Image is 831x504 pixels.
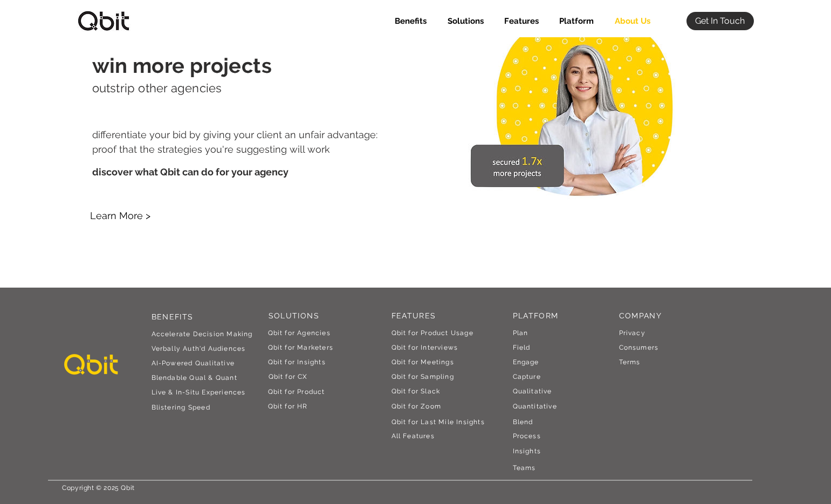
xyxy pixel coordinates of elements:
a: Qbit for Product [268,388,325,396]
a: Learn More > [78,206,163,225]
a: Qualitative [513,387,552,395]
span: Blistering Spee [152,404,206,411]
a: PLATFORM [513,311,559,320]
a: About Us [602,12,658,30]
span: win more projects [92,53,272,78]
p: Platform [554,12,599,30]
a: Insights [513,447,541,455]
a: Qbit for Last Mile Insights [392,418,485,426]
a: AI-Powered Qualitative [152,359,235,367]
img: qbitlogo-border.jpg [77,11,131,31]
a: Blend [513,418,533,426]
a: Qbit for HR [268,403,308,410]
a: Teams [513,464,536,472]
a: Terms [619,358,641,366]
a: FEATURES [392,311,436,320]
a: Qbit for CX [269,373,308,380]
a: Qbit for Meetings [392,358,454,366]
span: alitative [205,359,235,367]
p: Solutions [442,12,489,30]
p: Benefits [389,12,432,30]
a: Quantitative [513,403,557,410]
a: Benefits [382,12,435,30]
a: Qbit for Zoom [392,403,442,410]
nav: Site [382,12,658,30]
a: Privacy [619,329,645,337]
div: Features [492,12,547,30]
div: Solutions [435,12,492,30]
a: BENEFITS [152,312,194,321]
span: discover what Qbit can do for your agency [92,166,289,178]
p: About Us [609,12,656,30]
span: Copyright © 2025 Qbit [62,484,135,492]
a: Blistering Speed [152,404,210,411]
a: Qbit for Insights [268,358,326,366]
span: Learn More > [90,209,150,222]
a: Get In Touch [686,12,754,30]
span: SOLUTIONS [269,311,320,320]
div: Platform [547,12,602,30]
a: Qbit for Agencies [268,329,331,337]
p: Features [499,12,544,30]
span: differentiate your bid by giving your client an unfair advantage: proof that the strategies you'r... [92,129,377,155]
a: Capture [513,373,541,380]
a: Process [513,432,541,440]
a: Engage [513,358,539,366]
a: Qbit for Marketers [268,344,334,351]
a: Live & In-Situ Experiences [152,389,246,396]
a: Field [513,344,531,351]
span: Get In Touch [695,15,745,27]
span: Blendable Qual & Quan [152,374,235,382]
img: qbit-logo-border-yellow.png [61,353,121,376]
a: Accelerate Decision Making [152,330,253,338]
a: Verbally Auth'd Audiences [152,345,246,352]
span: Consumers [619,344,659,351]
a: Qbit for Product Usage [392,329,473,337]
span: outstrip other agencies [92,81,222,95]
a: Qbit for Interviews [392,344,458,351]
a: Blendable Qual & Quant [152,374,237,382]
span: AI-Powered Qu [152,359,205,367]
a: Qbit for Sampling [392,373,454,380]
a: All Features [392,432,435,440]
a: Qbit for Slack [392,387,441,395]
span: COMPANY [619,311,662,320]
span: t [235,374,237,382]
span: d [206,404,210,411]
a: Plan [513,329,528,337]
img: QbitAgency_KPI.jpg [459,1,686,210]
